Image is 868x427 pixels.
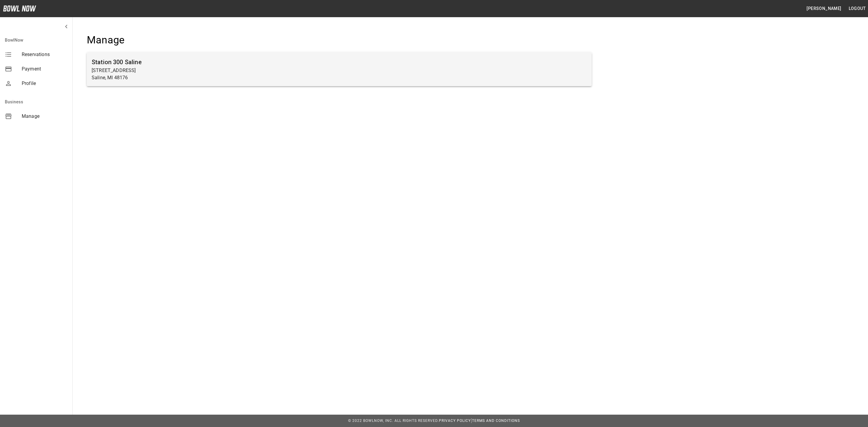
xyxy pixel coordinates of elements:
h4: Manage [87,34,592,46]
h6: Station 300 Saline [92,57,587,67]
span: Manage [22,113,68,120]
span: Payment [22,65,68,73]
p: Saline, MI 48176 [92,74,587,81]
button: [PERSON_NAME] [804,3,844,14]
a: Privacy Policy [439,419,471,423]
p: [STREET_ADDRESS] [92,67,587,74]
span: Reservations [22,51,68,58]
img: logo [3,5,36,11]
a: Terms and Conditions [472,419,520,423]
button: Logout [846,3,868,14]
span: Profile [22,80,68,87]
span: © 2022 BowlNow, Inc. All Rights Reserved. [348,419,439,423]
